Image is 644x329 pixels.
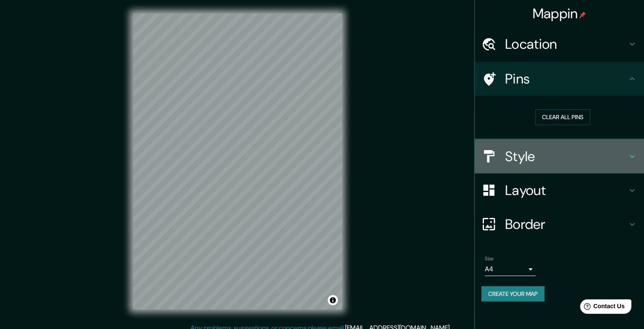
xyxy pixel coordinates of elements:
[485,255,494,262] label: Size
[505,216,627,233] h4: Border
[505,36,627,53] h4: Location
[579,11,586,18] img: pin-icon.png
[485,262,536,276] div: A4
[475,173,644,207] div: Layout
[475,27,644,61] div: Location
[505,70,627,87] h4: Pins
[505,148,627,165] h4: Style
[533,5,586,22] h4: Mappin
[481,286,544,302] button: Create your map
[475,62,644,96] div: Pins
[475,139,644,173] div: Style
[475,207,644,241] div: Border
[328,295,338,305] button: Toggle attribution
[569,296,635,320] iframe: Help widget launcher
[505,182,627,199] h4: Layout
[535,109,590,125] button: Clear all pins
[133,14,342,309] canvas: Map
